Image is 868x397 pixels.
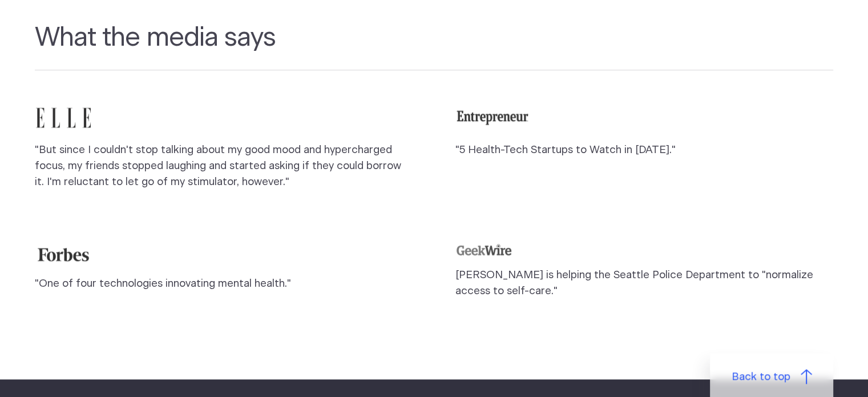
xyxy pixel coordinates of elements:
[455,267,834,299] p: [PERSON_NAME] is helping the Seattle Police Department to "normalize access to self-care."
[732,369,790,385] span: Back to top
[35,276,413,292] p: "One of four technologies innovating mental health."
[35,22,833,70] h2: What the media says
[35,142,413,190] p: "But since I couldn't stop talking about my good mood and hypercharged focus, my friends stopped ...
[455,142,834,158] p: "5 Health-Tech Startups to Watch in [DATE]."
